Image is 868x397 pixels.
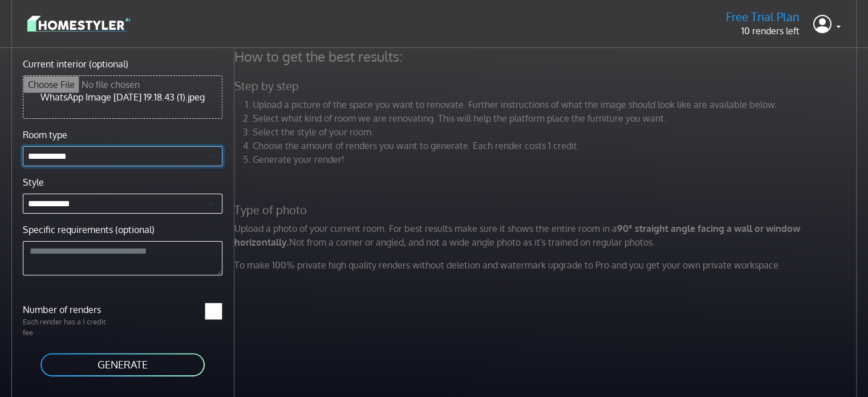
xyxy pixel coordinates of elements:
[23,128,67,142] label: Room type
[228,48,866,65] h4: How to get the best results:
[16,316,123,338] p: Each render has a 1 credit fee
[726,24,800,38] p: 10 renders left
[23,175,44,189] label: Style
[253,111,859,125] li: Select what kind of room we are renovating. This will help the platform place the furniture you w...
[228,203,866,217] h5: Type of photo
[234,223,800,248] strong: 90° straight angle facing a wall or window horizontally.
[253,98,859,111] li: Upload a picture of the space you want to renovate. Further instructions of what the image should...
[228,79,866,93] h5: Step by step
[16,303,123,316] label: Number of renders
[27,14,130,34] img: logo-3de290ba35641baa71223ecac5eacb59cb85b4c7fdf211dc9aaecaaee71ea2f8.svg
[253,125,859,139] li: Select the style of your room.
[23,223,155,236] label: Specific requirements (optional)
[253,153,859,166] li: Generate your render!
[726,10,800,24] h5: Free Trial Plan
[228,222,866,249] p: Upload a photo of your current room. For best results make sure it shows the entire room in a Not...
[253,139,859,153] li: Choose the amount of renders you want to generate. Each render costs 1 credit.
[228,258,866,272] p: To make 100% private high quality renders without deletion and watermark upgrade to Pro and you g...
[39,352,206,378] button: GENERATE
[23,57,128,71] label: Current interior (optional)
